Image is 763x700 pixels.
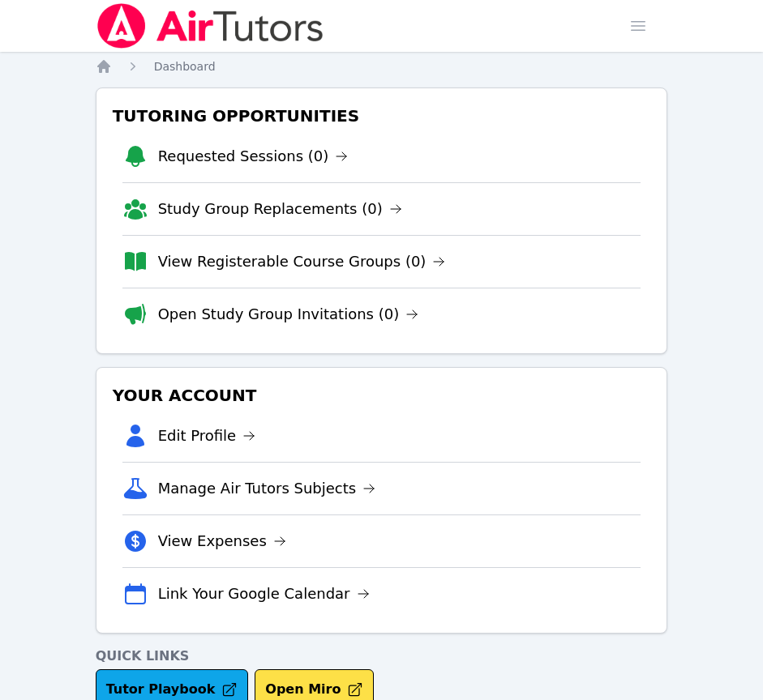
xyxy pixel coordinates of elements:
[158,250,446,273] a: View Registerable Course Groups (0)
[154,60,216,73] span: Dashboard
[154,58,216,75] a: Dashboard
[158,303,419,326] a: Open Study Group Invitations (0)
[158,583,370,605] a: Link Your Google Calendar
[96,647,668,666] h4: Quick Links
[158,425,256,447] a: Edit Profile
[158,198,402,220] a: Study Group Replacements (0)
[158,477,376,500] a: Manage Air Tutors Subjects
[96,58,668,75] nav: Breadcrumb
[109,381,654,410] h3: Your Account
[96,3,325,49] img: Air Tutors
[109,101,654,130] h3: Tutoring Opportunities
[158,530,286,553] a: View Expenses
[158,145,349,168] a: Requested Sessions (0)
